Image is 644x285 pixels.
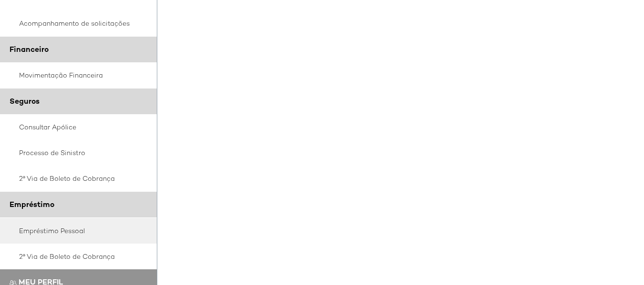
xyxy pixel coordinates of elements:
span: Financeiro [10,44,49,54]
span: Seguros [10,96,40,106]
span: Empréstimo [10,199,54,209]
